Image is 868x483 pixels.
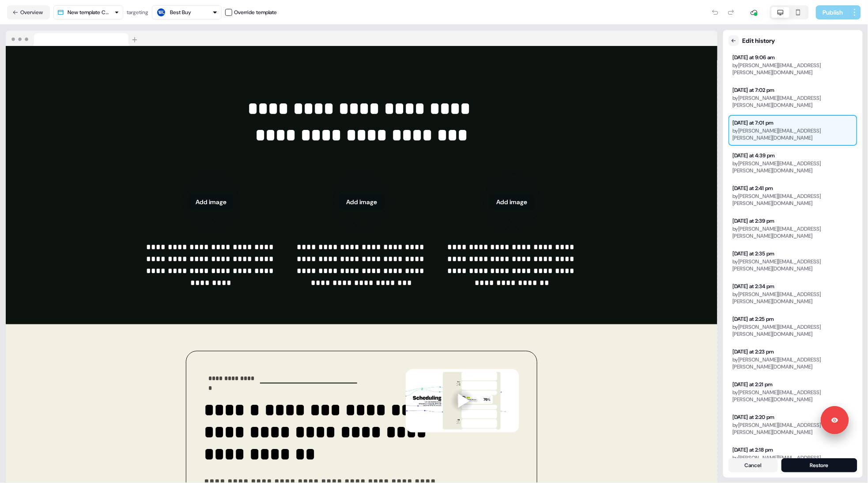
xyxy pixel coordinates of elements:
[182,173,240,231] div: Add image
[733,414,775,421] div: [DATE] at 2:20 pm
[733,54,775,61] div: [DATE] at 9:06 am
[733,258,853,272] div: by [PERSON_NAME][EMAIL_ADDRESS][PERSON_NAME][DOMAIN_NAME]
[728,377,857,407] button: [DATE] at 2:21 pmby[PERSON_NAME][EMAIL_ADDRESS][PERSON_NAME][DOMAIN_NAME]
[733,160,853,174] div: by [PERSON_NAME][EMAIL_ADDRESS][PERSON_NAME][DOMAIN_NAME]
[733,193,853,207] div: by [PERSON_NAME][EMAIL_ADDRESS][PERSON_NAME][DOMAIN_NAME]
[733,152,775,159] div: [DATE] at 4:39 pm
[234,8,277,17] div: Override template
[733,446,774,453] div: [DATE] at 2:18 pm
[733,283,775,290] div: [DATE] at 2:34 pm
[728,442,857,473] button: [DATE] at 2:18 pmby[PERSON_NAME][EMAIL_ADDRESS][PERSON_NAME][DOMAIN_NAME]
[733,389,853,403] div: by [PERSON_NAME][EMAIL_ADDRESS][PERSON_NAME][DOMAIN_NAME]
[68,8,111,17] div: New template Copy
[733,323,853,338] div: by [PERSON_NAME][EMAIL_ADDRESS][PERSON_NAME][DOMAIN_NAME]
[728,458,778,472] button: Cancel
[728,49,857,80] button: [DATE] at 9:06 amby[PERSON_NAME][EMAIL_ADDRESS][PERSON_NAME][DOMAIN_NAME]
[733,250,775,257] div: [DATE] at 2:35 pm
[127,8,148,17] div: targeting
[728,180,857,211] button: [DATE] at 2:41 pmby[PERSON_NAME][EMAIL_ADDRESS][PERSON_NAME][DOMAIN_NAME]
[733,185,774,192] div: [DATE] at 2:41 pm
[7,5,50,19] button: Overview
[733,62,853,76] div: by [PERSON_NAME][EMAIL_ADDRESS][PERSON_NAME][DOMAIN_NAME]
[733,217,775,224] div: [DATE] at 2:39 pm
[333,173,390,231] div: Add image
[170,8,191,17] div: Best Buy
[733,87,775,94] div: [DATE] at 7:02 pm
[733,422,853,436] div: by [PERSON_NAME][EMAIL_ADDRESS][PERSON_NAME][DOMAIN_NAME]
[733,454,853,468] div: by [PERSON_NAME][EMAIL_ADDRESS][PERSON_NAME][DOMAIN_NAME]
[6,30,141,46] img: Browser topbar
[728,409,857,440] button: [DATE] at 2:20 pmby[PERSON_NAME][EMAIL_ADDRESS][PERSON_NAME][DOMAIN_NAME]
[728,246,857,277] button: [DATE] at 2:35 pmby[PERSON_NAME][EMAIL_ADDRESS][PERSON_NAME][DOMAIN_NAME]
[339,194,384,210] button: Add image
[728,148,857,179] button: [DATE] at 4:39 pmby[PERSON_NAME][EMAIL_ADDRESS][PERSON_NAME][DOMAIN_NAME]
[733,225,853,240] div: by [PERSON_NAME][EMAIL_ADDRESS][PERSON_NAME][DOMAIN_NAME]
[733,119,774,126] div: [DATE] at 7:01 pm
[483,173,541,231] div: Add image
[733,316,774,323] div: [DATE] at 2:25 pm
[152,5,222,19] button: Best Buy
[743,36,775,45] div: Edit history
[733,127,853,141] div: by [PERSON_NAME][EMAIL_ADDRESS][PERSON_NAME][DOMAIN_NAME]
[728,278,857,309] button: [DATE] at 2:34 pmby[PERSON_NAME][EMAIL_ADDRESS][PERSON_NAME][DOMAIN_NAME]
[733,95,853,109] div: by [PERSON_NAME][EMAIL_ADDRESS][PERSON_NAME][DOMAIN_NAME]
[490,194,535,210] button: Add image
[728,311,857,342] button: [DATE] at 2:25 pmby[PERSON_NAME][EMAIL_ADDRESS][PERSON_NAME][DOMAIN_NAME]
[189,194,234,210] button: Add image
[728,213,857,244] button: [DATE] at 2:39 pmby[PERSON_NAME][EMAIL_ADDRESS][PERSON_NAME][DOMAIN_NAME]
[733,381,773,388] div: [DATE] at 2:21 pm
[733,356,853,370] div: by [PERSON_NAME][EMAIL_ADDRESS][PERSON_NAME][DOMAIN_NAME]
[733,348,774,355] div: [DATE] at 2:23 pm
[728,344,857,375] button: [DATE] at 2:23 pmby[PERSON_NAME][EMAIL_ADDRESS][PERSON_NAME][DOMAIN_NAME]
[733,291,853,305] div: by [PERSON_NAME][EMAIL_ADDRESS][PERSON_NAME][DOMAIN_NAME]
[728,115,857,146] button: [DATE] at 7:01 pmby[PERSON_NAME][EMAIL_ADDRESS][PERSON_NAME][DOMAIN_NAME]
[781,458,857,472] button: Restore
[728,82,857,113] button: [DATE] at 7:02 pmby[PERSON_NAME][EMAIL_ADDRESS][PERSON_NAME][DOMAIN_NAME]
